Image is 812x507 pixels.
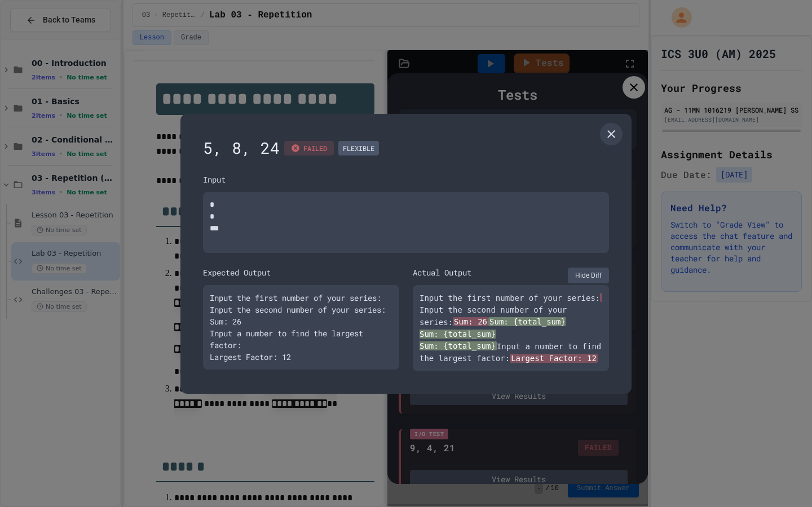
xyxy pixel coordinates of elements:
[203,266,399,278] div: Expected Output
[413,266,471,278] div: Actual Output
[420,293,600,302] span: Input the first number of your series:
[568,268,609,283] button: Hide Diff
[420,341,606,363] span: Input a number to find the largest factor:
[203,174,609,185] div: Input
[453,317,488,326] span: Sum: 26
[203,285,399,370] div: Input the first number of your series: Input the second number of your series: Sum: 26 Input a nu...
[284,141,334,155] div: FAILED
[510,354,598,363] span: Largest Factor: 12
[338,141,379,155] div: FLEXIBLE
[420,305,572,327] span: Input the second number of your series:
[203,136,609,160] div: 5, 8, 24
[420,317,566,350] span: Sum: {total_sum} Sum: {total_sum} Sum: {total_sum}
